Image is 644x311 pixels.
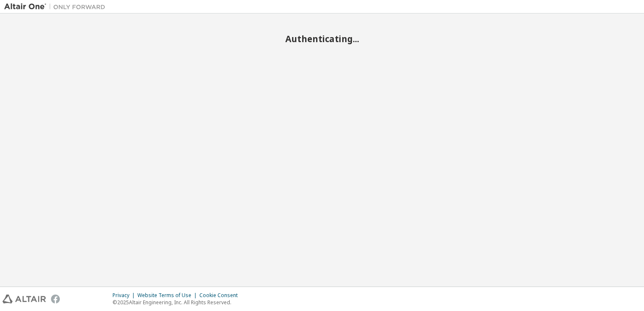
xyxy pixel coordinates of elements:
div: Website Terms of Use [137,292,199,299]
div: Cookie Consent [199,292,243,299]
p: © 2025 Altair Engineering, Inc. All Rights Reserved. [113,299,243,306]
img: facebook.svg [51,295,60,303]
h2: Authenticating... [4,33,640,44]
div: Privacy [113,292,137,299]
img: Altair One [4,3,110,11]
img: altair_logo.svg [3,295,46,303]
